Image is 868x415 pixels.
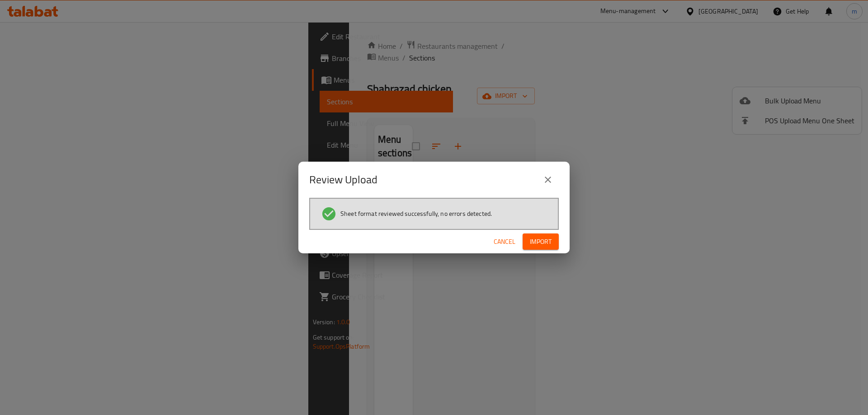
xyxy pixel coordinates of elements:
[340,209,492,218] span: Sheet format reviewed successfully, no errors detected.
[523,233,559,250] button: Import
[530,236,552,247] span: Import
[494,236,515,247] span: Cancel
[537,169,559,191] button: close
[309,173,377,187] h2: Review Upload
[490,233,519,250] button: Cancel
